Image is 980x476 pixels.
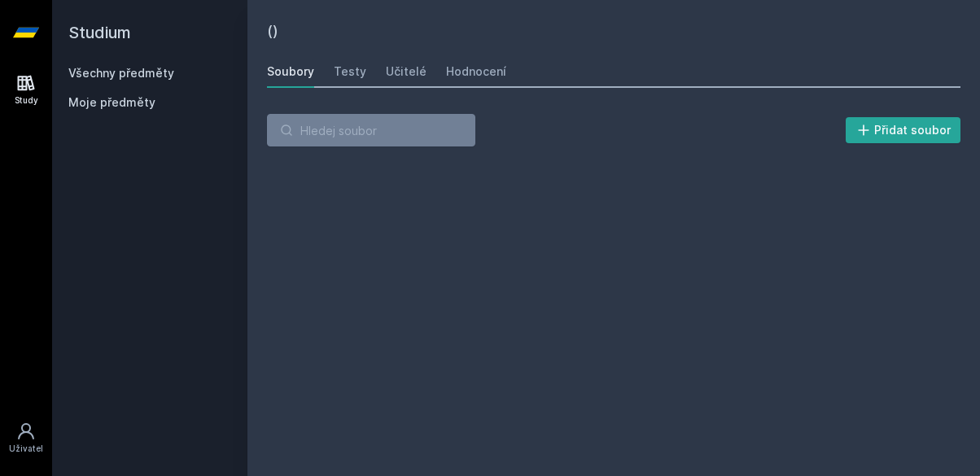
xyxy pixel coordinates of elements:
[267,63,314,80] div: Soubory
[386,55,427,88] a: Učitelé
[334,55,366,88] a: Testy
[3,65,49,115] a: Study
[267,55,314,88] a: Soubory
[334,63,366,80] div: Testy
[15,94,38,107] div: Study
[267,20,960,42] h2: ()
[386,63,427,80] div: Učitelé
[846,117,961,143] button: Přidat soubor
[446,55,506,88] a: Hodnocení
[68,66,174,80] a: Všechny předměty
[68,94,155,111] span: Moje předměty
[267,114,475,146] input: Hledej soubor
[3,413,49,463] a: Uživatel
[9,443,43,455] div: Uživatel
[446,63,506,80] div: Hodnocení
